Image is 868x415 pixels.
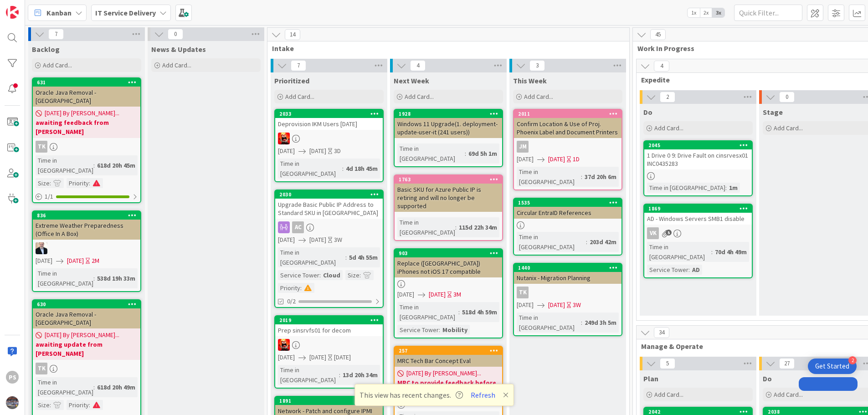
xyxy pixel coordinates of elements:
[92,256,99,266] div: 2M
[514,264,621,284] div: 1440Nutanix - Migration Planning
[513,109,622,190] a: 2011Confirm Location & Use of Proj. Phoenix Label and Document PrintersJM[DATE][DATE]1DTime in [G...
[397,290,414,299] span: [DATE]
[395,249,502,257] div: 903
[95,382,138,392] div: 618d 20h 49m
[654,124,683,132] span: Add Card...
[36,340,138,358] b: awaiting update from [PERSON_NAME]
[95,160,138,170] div: 618d 20h 45m
[93,382,95,392] span: :
[581,318,582,328] span: :
[292,221,304,233] div: AC
[37,301,140,307] div: 630
[660,92,675,102] span: 2
[33,211,140,240] div: 836Extreme Weather Preparedness (Office In A Box)
[648,205,752,212] div: 1869
[309,146,326,156] span: [DATE]
[347,252,380,262] div: 5d 4h 55m
[514,199,621,207] div: 1535
[397,325,439,335] div: Service Tower
[67,256,84,266] span: [DATE]
[345,252,347,262] span: :
[644,149,752,169] div: 1 Drive 0 9: Drive Fault on cinsrvesx01 INC0435283
[779,358,795,369] span: 27
[309,235,326,245] span: [DATE]
[848,356,857,364] div: 2
[342,164,344,174] span: :
[529,60,545,71] span: 3
[33,78,140,87] div: 631
[33,87,140,107] div: Oracle Java Removal - [GEOGRAPHIC_DATA]
[465,149,466,159] span: :
[6,371,19,384] div: PS
[33,220,140,240] div: Extreme Weather Preparedness (Office In A Box)
[67,178,89,188] div: Priority
[33,242,140,254] div: HO
[460,307,499,317] div: 518d 4h 59m
[279,111,383,117] div: 2033
[6,6,19,19] img: Visit kanbanzone.com
[644,141,752,149] div: 2045
[582,172,619,182] div: 37d 20h 6m
[453,290,461,299] div: 3M
[50,400,51,410] span: :
[763,374,772,383] span: Do
[33,308,140,328] div: Oracle Java Removal - [GEOGRAPHIC_DATA]
[36,377,93,397] div: Time in [GEOGRAPHIC_DATA]
[410,60,426,71] span: 4
[89,400,90,410] span: :
[399,250,502,256] div: 903
[275,397,383,405] div: 1891
[644,227,752,239] div: VK
[399,111,502,117] div: 1928
[457,222,499,232] div: 115d 22h 34m
[405,92,434,101] span: Add Card...
[397,143,465,164] div: Time in [GEOGRAPHIC_DATA]
[517,313,581,333] div: Time in [GEOGRAPHIC_DATA]
[660,358,675,369] span: 5
[394,76,429,85] span: Next Week
[33,363,140,374] div: TK
[395,110,502,138] div: 1928Windows 11 Upgrade(1. deployment-update-user-it (241 users))
[395,347,502,355] div: 257
[654,61,669,72] span: 4
[573,300,581,310] div: 3W
[275,110,383,130] div: 2033Deprovision IKM Users [DATE]
[587,237,619,247] div: 203d 42m
[274,190,384,308] a: 2030Upgrade Basic Public IP Address to Standard SKU in [GEOGRAPHIC_DATA]AC[DATE][DATE]3WTime in [...
[690,265,702,275] div: AD
[644,213,752,225] div: AD - Windows Servers SMB1 disable
[734,5,802,21] input: Quick Filter...
[644,141,752,169] div: 20451 Drive 0 9: Drive Fault on cinsrvesx01 INC0435283
[647,227,659,239] div: VK
[33,300,140,328] div: 630Oracle Java Removal - [GEOGRAPHIC_DATA]
[334,235,342,245] div: 3W
[37,212,140,219] div: 836
[514,207,621,219] div: Circular EntraID References
[32,77,141,203] a: 631Oracle Java Removal - [GEOGRAPHIC_DATA][DATE] By [PERSON_NAME]...awaiting feedback from [PERSO...
[344,164,380,174] div: 4d 18h 45m
[33,191,140,202] div: 1/1
[274,76,309,85] span: Prioritized
[275,199,383,219] div: Upgrade Basic Public IP Address to Standard SKU in [GEOGRAPHIC_DATA]
[67,400,89,410] div: Priority
[397,217,455,237] div: Time in [GEOGRAPHIC_DATA]
[300,283,302,293] span: :
[95,273,138,283] div: 538d 19h 33m
[395,110,502,118] div: 1928
[458,307,460,317] span: :
[36,268,93,288] div: Time in [GEOGRAPHIC_DATA]
[278,283,300,293] div: Priority
[644,205,752,225] div: 1869AD - Windows Servers SMB1 disable
[45,192,53,201] span: 1 / 1
[36,178,50,188] div: Size
[514,287,621,298] div: TK
[586,237,587,247] span: :
[33,300,140,308] div: 630
[36,400,50,410] div: Size
[36,141,47,153] div: TK
[648,409,752,415] div: 2042
[275,339,383,351] div: VN
[513,76,547,85] span: This Week
[360,389,463,400] span: This view has recent changes.
[33,141,140,153] div: TK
